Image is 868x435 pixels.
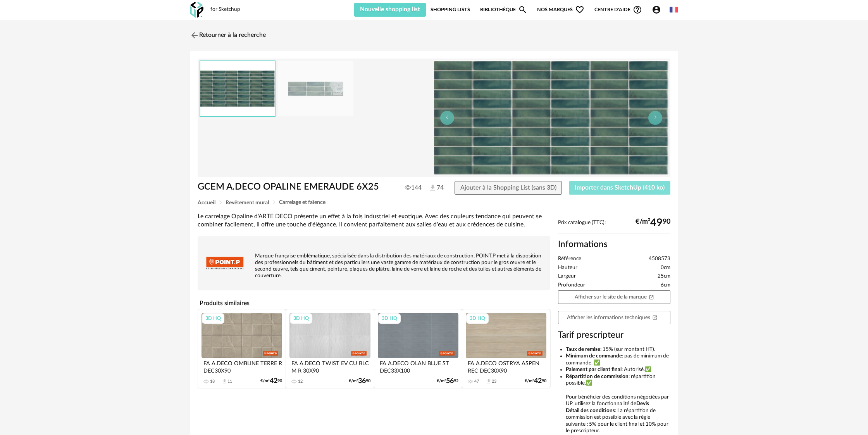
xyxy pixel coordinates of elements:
[290,313,312,323] div: 3D HQ
[566,374,629,379] b: Répartition de commission
[278,61,353,116] img: AST11852712-M.jpg
[354,3,426,17] button: Nouvelle shopping list
[226,200,269,205] span: Revêtement mural
[289,358,370,374] div: FA A.DECO TWIST EV CU BLC M R 30X90
[446,378,454,384] span: 56
[567,315,658,320] span: Afficher les informations techniques
[202,313,224,323] div: 3D HQ
[460,185,556,191] span: Ajouter à la Shopping List (sans 3D)
[558,330,670,341] h3: Tarif prescripteur
[566,346,670,353] li: : 15% (sur montant HT).
[286,309,374,388] a: 3D HQ FA A.DECO TWIST EV CU BLC M R 30X90 12 €/m²3690
[474,379,479,384] div: 47
[566,408,615,413] b: Détail des conditions
[374,309,462,388] a: 3D HQ FA A.DECO OLAN BLUE ST DEC33X100 €/m²5692
[575,5,584,14] span: Heart Outline icon
[480,3,527,17] a: BibliothèqueMagnify icon
[566,366,670,373] li: : Autorisé.✅
[198,309,286,388] a: 3D HQ FA A.DECO OMBLINE TERRE R DEC30X90 18 Download icon 11 €/m²4290
[566,347,600,352] b: Taux de remise
[558,264,577,271] span: Hauteur
[652,314,658,320] span: Open In New icon
[434,60,668,175] img: thumbnail.png
[260,378,282,384] div: €/m² 90
[462,309,550,388] a: 3D HQ FA A.DECO OSTRYA ASPEN REC DEC30X90 47 Download icon 23 €/m²4290
[431,3,470,17] a: Shopping Lists
[378,358,458,374] div: FA A.DECO OLAN BLUE ST DEC33X100
[558,290,670,304] a: Afficher sur le site de la marqueOpen In New icon
[455,181,562,195] button: Ajouter à la Shopping List (sans 3D)
[486,378,492,384] span: Download icon
[537,3,584,17] span: Nos marques
[466,358,546,374] div: FA A.DECO OSTRYA ASPEN REC DEC30X90
[210,6,240,13] div: for Sketchup
[190,2,203,18] img: OXP
[661,264,670,271] span: 0cm
[558,346,670,435] ul: Pour bénéficier des conditions négociées par UP, utilisez la fonctionnalité de : La répartition d...
[378,313,401,323] div: 3D HQ
[279,200,325,205] span: Carrelage et faïence
[649,294,654,299] span: Open In New icon
[222,378,227,384] span: Download icon
[652,5,661,14] span: Account Circle icon
[466,313,489,323] div: 3D HQ
[492,379,496,384] div: 23
[429,184,437,192] img: Téléchargements
[658,273,670,280] span: 25cm
[198,181,390,193] h1: GCEM A.DECO OPALINE EMERAUDE 6X25
[558,273,576,280] span: Largeur
[429,184,440,192] span: 74
[558,219,670,234] div: Prix catalogue (TTC):
[575,185,665,191] span: Importer dans SketchUp (410 ko)
[200,61,275,116] img: thumbnail.png
[201,358,282,374] div: FA A.DECO OMBLINE TERRE R DEC30X90
[190,31,199,40] img: svg+xml;base64,PHN2ZyB3aWR0aD0iMjQiIGhlaWdodD0iMjQiIHZpZXdCb3g9IjAgMCAyNCAyNCIgZmlsbD0ibm9uZSIgeG...
[198,297,550,309] h4: Produits similaires
[636,401,649,406] b: Devis
[566,373,670,387] li: : répartition possible.✅
[569,181,670,195] button: Importer dans SketchUp (410 ko)
[566,367,622,372] b: Paiement par client final
[534,378,542,384] span: 42
[405,184,422,192] span: 144
[518,5,527,14] span: Magnify icon
[566,353,670,366] li: : pas de minimum de commande. ✅
[298,379,303,384] div: 12
[190,27,266,44] a: Retourner à la recherche
[558,282,585,289] span: Profondeur
[670,5,678,14] img: fr
[650,220,663,226] span: 49
[270,378,277,384] span: 42
[558,311,670,325] a: Afficher les informations techniquesOpen In New icon
[358,378,366,384] span: 36
[558,255,581,262] span: Référence
[652,5,665,14] span: Account Circle icon
[349,378,370,384] div: €/m² 90
[558,239,670,250] h2: Informations
[633,5,642,14] span: Help Circle Outline icon
[198,212,550,229] div: Le carrelage Opaline d'ARTE DECO présente un effet à la fois industriel et exotique. Avec des cou...
[437,378,458,384] div: €/m² 92
[210,379,215,384] div: 18
[227,379,232,384] div: 11
[525,378,546,384] div: €/m² 90
[649,255,670,262] span: 4508573
[360,6,420,12] span: Nouvelle shopping list
[635,220,670,226] div: €/m² 90
[594,5,642,14] span: Centre d'aideHelp Circle Outline icon
[661,282,670,289] span: 6cm
[201,240,248,287] img: brand logo
[566,353,622,359] b: Minimum de commande
[201,253,546,279] p: Marque française emblématique, spécialisée dans la distribution des matériaux de construction, PO...
[198,200,215,205] span: Accueil
[198,200,670,205] div: Breadcrumb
